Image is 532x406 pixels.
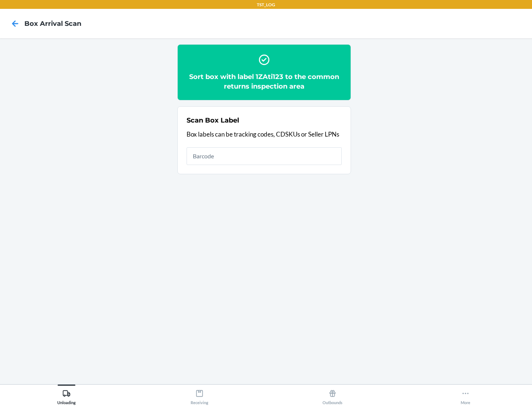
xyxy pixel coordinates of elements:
h2: Sort box with label 1ZAti123 to the common returns inspection area [187,72,342,91]
input: Barcode [187,147,342,165]
button: Receiving [133,385,266,405]
div: Unloading [57,386,76,405]
h2: Scan Box Label [187,116,239,125]
div: Receiving [191,386,208,405]
p: TST_LOG [257,1,275,8]
h4: Box Arrival Scan [24,19,81,28]
button: More [399,385,532,405]
div: Outbounds [323,386,342,405]
p: Box labels can be tracking codes, CDSKUs or Seller LPNs [187,130,342,139]
button: Outbounds [266,385,399,405]
div: More [461,386,470,405]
